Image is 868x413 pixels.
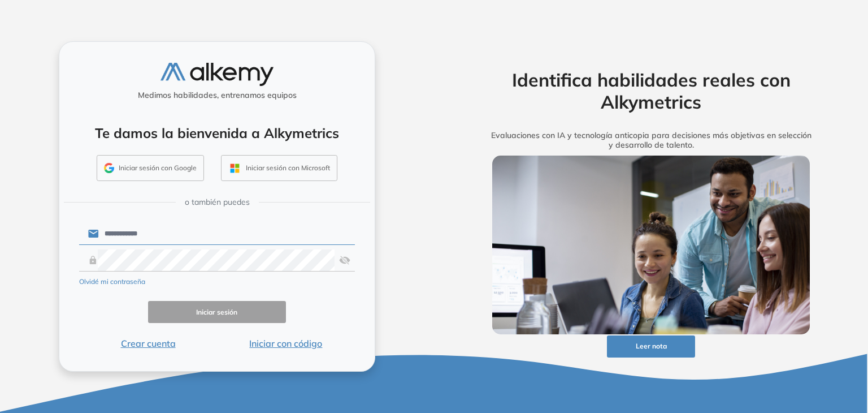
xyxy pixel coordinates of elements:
[185,196,250,208] span: o también puedes
[811,359,868,413] iframe: Chat Widget
[79,277,145,287] button: Olvidé mi contraseña
[492,156,810,334] img: img-more-info
[811,359,868,413] div: Widget de chat
[74,125,360,141] h4: Te damos la bienvenida a Alkymetrics
[221,155,337,181] button: Iniciar sesión con Microsoft
[475,131,827,150] h5: Evaluaciones con IA y tecnología anticopia para decisiones más objetivas en selección y desarroll...
[228,162,241,175] img: OUTLOOK_ICON
[97,155,204,181] button: Iniciar sesión con Google
[64,91,370,100] h5: Medimos habilidades, entrenamos equipos
[607,335,695,358] button: Leer nota
[475,69,827,113] h2: Identifica habilidades reales con Alkymetrics
[339,249,350,271] img: asd
[79,337,217,350] button: Crear cuenta
[160,63,274,86] img: logo-alkemy
[104,163,114,173] img: GMAIL_ICON
[148,301,286,323] button: Iniciar sesión
[217,337,355,350] button: Iniciar con código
